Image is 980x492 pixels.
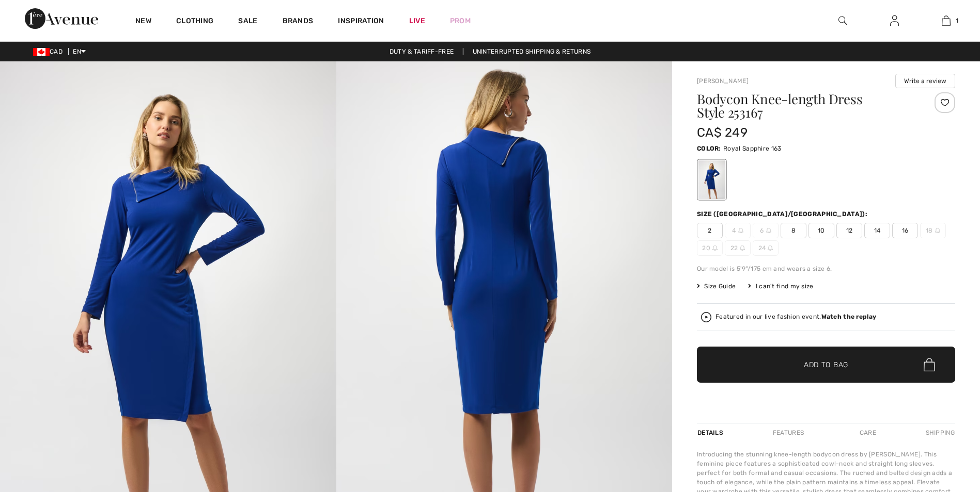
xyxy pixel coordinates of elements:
[697,223,723,238] span: 2
[712,245,718,251] img: ring-m.svg
[920,223,946,238] span: 18
[73,48,86,55] span: EN
[890,14,899,27] img: My Info
[238,17,257,27] a: Sale
[764,423,813,442] div: Features
[697,92,912,119] h1: Bodycon Knee-length Dress Style 253167
[921,14,971,27] a: 1
[923,423,955,442] div: Shipping
[697,240,723,256] span: 20
[283,17,314,27] a: Brands
[725,240,751,256] span: 22
[935,228,940,233] img: ring-m.svg
[698,160,725,199] div: Royal Sapphire 163
[768,245,773,251] img: ring-m.svg
[748,282,813,291] div: I can't find my size
[804,359,848,370] span: Add to Bag
[715,314,876,320] div: Featured in our live fashion event.
[697,77,749,85] a: [PERSON_NAME]
[808,223,834,238] span: 10
[25,8,98,29] img: 1ère Avenue
[135,17,151,27] a: New
[450,15,471,26] a: Prom
[836,223,862,238] span: 12
[701,312,711,322] img: Watch the replay
[864,223,890,238] span: 14
[697,145,721,152] span: Color:
[697,264,955,273] div: Our model is 5'9"/175 cm and wears a size 6.
[942,14,951,27] img: My Bag
[176,17,213,27] a: Clothing
[409,15,425,26] a: Live
[725,223,751,238] span: 4
[851,423,885,442] div: Care
[821,313,877,320] strong: Watch the replay
[753,240,779,256] span: 24
[766,228,771,233] img: ring-m.svg
[738,228,743,233] img: ring-m.svg
[697,282,736,291] span: Size Guide
[723,145,781,152] span: Royal Sapphire 163
[697,347,955,383] button: Add to Bag
[33,48,67,55] span: CAD
[697,125,748,140] span: CA$ 249
[892,223,918,238] span: 16
[697,423,726,442] div: Details
[838,14,847,27] img: search the website
[697,209,869,219] div: Size ([GEOGRAPHIC_DATA]/[GEOGRAPHIC_DATA]):
[924,358,935,371] img: Bag.svg
[740,245,745,251] img: ring-m.svg
[753,223,779,238] span: 6
[882,14,907,27] a: Sign In
[338,17,384,27] span: Inspiration
[781,223,806,238] span: 8
[956,16,958,25] span: 1
[895,74,955,88] button: Write a review
[33,48,50,56] img: Canadian Dollar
